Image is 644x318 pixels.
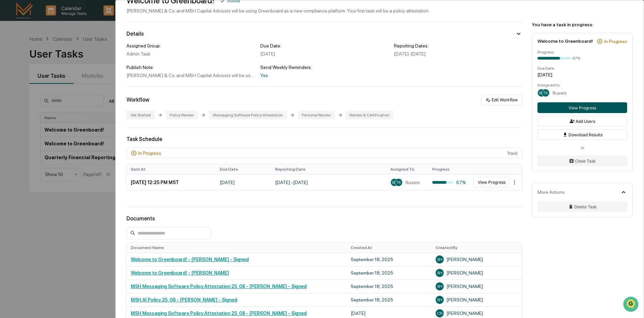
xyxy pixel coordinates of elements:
div: Task Schedule [126,136,522,142]
span: Data Lookup [13,98,42,104]
a: MSH Messaging Software Policy Attestation 25_08 - [PERSON_NAME] - Signed [131,311,307,316]
th: Document Name [127,243,347,253]
span: SH [437,257,442,262]
td: [DATE] 12:25 PM MST [127,174,216,190]
button: Close Task [537,155,627,166]
span: SH [539,91,544,95]
div: Workflow [126,97,149,103]
span: SH [437,271,442,275]
div: 67% [432,180,466,185]
div: 🗄️ [49,85,54,91]
div: Policy Review [166,111,198,119]
a: 🗄️Attestations [46,82,86,94]
button: Delete Task [537,201,627,212]
div: Messaging Software Policy Attestation [209,111,287,119]
div: We're available if you need us! [23,58,85,64]
th: Sent At [127,164,216,174]
div: [PERSON_NAME] [436,269,518,277]
div: Send Weekly Reminders: [260,65,389,70]
th: Created At [347,243,432,253]
p: How can we help? [7,14,123,25]
div: [DATE] [537,72,627,77]
a: 🖐️Preclearance [4,82,46,94]
div: Personal Review [298,111,335,119]
a: MSH Messaging Software Policy Attestation 25_08 - [PERSON_NAME] - Signed [131,284,307,289]
a: Welcome to Greenboard! - [PERSON_NAME] - Signed [131,257,249,262]
a: 🔎Data Lookup [4,95,45,107]
a: Powered byPylon [48,114,82,119]
th: Due Date [216,164,271,174]
span: 9 users [405,180,420,185]
th: Assigned To [386,164,428,174]
div: Assigned Group: [126,43,255,48]
span: Attestations [56,85,84,92]
div: 🖐️ [7,85,12,91]
div: Start new chat [23,51,111,58]
div: Due Date: [537,66,627,71]
th: Reporting Date [271,164,386,174]
div: [PERSON_NAME] [436,255,518,263]
div: 67% [573,56,580,61]
div: or [537,145,627,150]
td: September 18, 2025 [347,253,432,266]
span: SH [437,297,442,302]
span: SH [437,284,442,289]
div: [PERSON_NAME] [436,296,518,304]
span: SH [392,180,397,185]
td: [DATE] [216,174,271,190]
div: Admin Task [126,51,255,57]
div: Due Date: [260,43,389,48]
div: Publish Note: [126,65,255,70]
div: Yes [260,73,389,78]
td: September 18, 2025 [347,280,432,293]
div: 1 task [126,148,522,158]
div: [PERSON_NAME] & Co. and MSH Capital Advisors will be using Greenboard as a new compliance platfor... [126,8,430,13]
span: TK [396,180,401,185]
a: MSH AI Policy 25_08 - [PERSON_NAME] - Signed [131,297,237,303]
span: Pylon [67,114,82,119]
div: 🔎 [7,98,12,104]
span: CR [437,311,442,316]
span: TK [543,91,548,95]
div: [PERSON_NAME] & Co. and MSH Capital Advisors will be using Greenboard as a new compliance platfor... [126,73,255,78]
div: In Progress [138,150,161,156]
img: 1746055101610-c473b297-6a78-478c-a979-82029cc54cd1 [7,51,19,64]
div: [PERSON_NAME] [436,282,518,290]
iframe: Open customer support [622,296,641,314]
a: Welcome to Greenboard! - [PERSON_NAME] [131,270,229,276]
td: [DATE] - [DATE] [271,174,386,190]
span: 9 users [552,90,567,96]
td: September 18, 2025 [347,293,432,307]
span: [DATE] - [DATE] [394,51,426,57]
button: Add Users [537,116,627,127]
div: Documents [126,215,522,222]
div: You have a task in progress: [532,22,633,27]
div: In Progress [604,39,627,44]
div: More Actions [537,189,565,195]
th: Progress [428,164,470,174]
button: Edit Workflow [481,95,522,105]
div: Welcome to Greenboard! [537,38,593,44]
td: September 18, 2025 [347,266,432,280]
button: View Progress [473,177,510,188]
button: View Progress [537,102,627,113]
div: Progress [537,50,627,55]
div: Details [126,31,144,37]
button: Download Results [537,129,627,140]
div: [DATE] [260,51,389,57]
button: Start new chat [115,54,123,62]
th: Created By [432,243,522,253]
div: Reporting Dates: [394,43,522,48]
div: [PERSON_NAME] [436,309,518,317]
div: Review & Certification [346,111,393,119]
div: Assigned to: [537,83,627,87]
span: Preclearance [13,85,43,92]
div: Get Started [126,111,155,119]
